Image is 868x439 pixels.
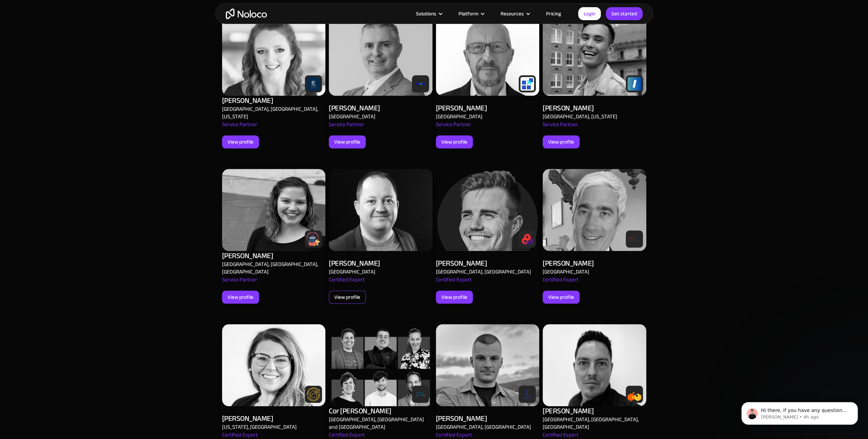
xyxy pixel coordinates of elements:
div: [PERSON_NAME] [436,414,487,423]
div: Platform [450,9,492,18]
div: [GEOGRAPHIC_DATA] [329,113,375,120]
div: [PERSON_NAME] [222,96,273,105]
div: [US_STATE], [GEOGRAPHIC_DATA] [222,423,297,431]
div: View profile [334,293,360,302]
div: [GEOGRAPHIC_DATA], [GEOGRAPHIC_DATA], [US_STATE] [222,105,322,120]
div: Resources [492,9,537,18]
img: Alex Vyshnevskiy - Noloco app builder Expert [329,169,432,251]
div: View profile [441,293,467,302]
div: View profile [548,137,574,146]
div: Service Partner [436,120,471,135]
div: [PERSON_NAME] [543,258,594,268]
div: Service Partner [329,120,364,135]
div: Service Partner [543,120,578,135]
div: [PERSON_NAME] [222,251,273,261]
div: [GEOGRAPHIC_DATA] [436,113,482,120]
a: home [226,9,267,19]
a: Alex Vyshnevskiy - Noloco app builder Expert[PERSON_NAME][GEOGRAPHIC_DATA]Certified ExpertView pr... [329,160,432,312]
a: Alex Vyshnevskiy - Noloco app builder Expert[PERSON_NAME][GEOGRAPHIC_DATA], [GEOGRAPHIC_DATA]Cert... [436,160,540,312]
div: Cor [PERSON_NAME] [329,406,391,416]
a: Alex Vyshnevskiy - Noloco app builder Expert[PERSON_NAME][GEOGRAPHIC_DATA], [GEOGRAPHIC_DATA], [G... [222,160,326,312]
a: Alex Vyshnevskiy - Noloco app builder Expert[PERSON_NAME][GEOGRAPHIC_DATA]Certified ExpertView pr... [543,160,646,312]
div: View profile [228,293,254,302]
img: Alex Vyshnevskiy - Noloco app builder Expert [329,14,432,96]
a: Alex Vyshnevskiy - Noloco app builder Expert[PERSON_NAME][GEOGRAPHIC_DATA], [GEOGRAPHIC_DATA], [U... [222,5,326,157]
div: [PERSON_NAME] [543,406,594,416]
a: Login [578,7,601,20]
div: [GEOGRAPHIC_DATA], [GEOGRAPHIC_DATA], [GEOGRAPHIC_DATA] [543,416,643,431]
iframe: Intercom notifications message [731,388,868,436]
a: Alex Vyshnevskiy - Noloco app builder Expert[PERSON_NAME][GEOGRAPHIC_DATA]Service PartnerView pro... [329,5,432,157]
img: Alex Vyshnevskiy - Noloco app builder Expert [222,324,326,406]
div: Certified Expert [436,276,472,291]
div: [GEOGRAPHIC_DATA], [GEOGRAPHIC_DATA] and [GEOGRAPHIC_DATA] [329,416,429,431]
img: Alex Vyshnevskiy - Noloco app builder Expert [329,324,432,406]
div: [GEOGRAPHIC_DATA] [329,268,375,276]
div: Solutions [416,9,436,18]
div: View profile [441,137,467,146]
div: [GEOGRAPHIC_DATA], [GEOGRAPHIC_DATA] [436,423,531,431]
div: View profile [334,137,360,146]
div: Solutions [407,9,450,18]
div: [GEOGRAPHIC_DATA] [543,268,589,276]
div: Resources [501,9,524,18]
div: [PERSON_NAME] [543,103,594,113]
div: [PERSON_NAME] [436,103,487,113]
img: Alex Vyshnevskiy - Noloco app builder Expert [436,324,540,406]
div: [PERSON_NAME] [436,258,487,268]
a: Alex Vyshnevskiy - Noloco app builder Expert[PERSON_NAME][GEOGRAPHIC_DATA]Service PartnerView pro... [436,5,540,157]
img: Alex Vyshnevskiy - Noloco app builder Expert [436,169,540,251]
img: Alex Vyshnevskiy - Noloco app builder Expert [222,169,326,251]
div: [GEOGRAPHIC_DATA], [GEOGRAPHIC_DATA] [436,268,531,276]
a: Get started [606,7,643,20]
img: Alex Vyshnevskiy - Noloco app builder Expert [543,14,646,96]
div: Certified Expert [329,276,365,291]
div: View profile [228,137,254,146]
div: [GEOGRAPHIC_DATA], [GEOGRAPHIC_DATA], [GEOGRAPHIC_DATA] [222,261,322,276]
div: [PERSON_NAME] [329,103,380,113]
div: [GEOGRAPHIC_DATA], [US_STATE] [543,113,617,120]
img: Alex Vyshnevskiy - Noloco app builder Expert [436,14,540,96]
div: [PERSON_NAME] [329,258,380,268]
div: Platform [458,9,478,18]
img: Alex Vyshnevskiy - Noloco app builder Expert [543,324,646,406]
div: View profile [548,293,574,302]
img: Alex Vyshnevskiy - Noloco app builder Expert [222,14,326,96]
div: Service Partner [222,120,257,135]
a: Alex Vyshnevskiy - Noloco app builder Expert[PERSON_NAME][GEOGRAPHIC_DATA], [US_STATE]Service Par... [543,5,646,157]
div: [PERSON_NAME] [222,414,273,423]
div: Certified Expert [543,276,579,291]
div: Service Partner [222,276,257,291]
a: Pricing [537,9,570,18]
img: Alex Vyshnevskiy - Noloco app builder Expert [543,169,646,251]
